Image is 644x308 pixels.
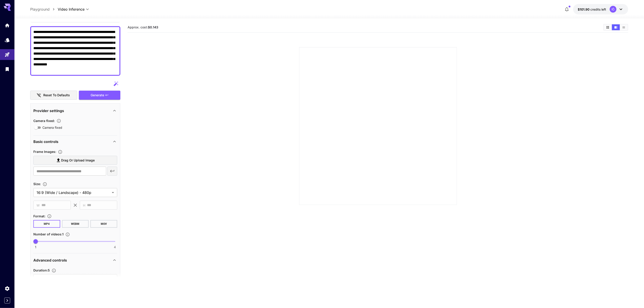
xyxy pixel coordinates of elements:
button: Reset to defaults [30,91,77,100]
b: $0.143 [148,25,158,29]
button: Show media in grid view [604,24,612,30]
span: Video Inference [58,7,85,12]
span: 1 [35,245,36,249]
button: Set the number of duration [50,268,58,273]
div: Home [5,23,10,28]
span: Camera fixed : [33,119,55,123]
button: $101.89719IÖ [573,4,628,14]
span: Generate [91,92,104,98]
span: Format : [33,214,45,218]
span: Number of videos : 1 [33,232,64,236]
span: Approx. cost: [128,25,158,29]
span: W [37,203,40,208]
nav: breadcrumb [30,7,58,12]
button: Expand sidebar [4,298,10,303]
button: WEBM [62,220,89,228]
p: Provider settings [33,108,64,113]
span: Size : [33,182,41,186]
p: Basic controls [33,139,58,144]
div: Basic controls [33,136,117,147]
span: $101.90 [578,7,590,11]
span: Drag or upload image [61,158,95,163]
span: 4 [114,245,116,249]
div: Playground [5,52,10,57]
p: Advanced controls [33,257,67,263]
button: MP4 [33,220,60,228]
button: Adjust the dimensions of the generated image by specifying its width and height in pixels, or sel... [41,182,49,186]
div: Settings [5,286,10,291]
div: $101.89719 [578,7,606,12]
div: Advanced controls [33,255,117,266]
span: Frame Images : [33,150,56,154]
span: H [83,203,85,208]
button: MOV [90,220,117,228]
a: Playground [30,7,50,12]
button: Specify how many videos to generate in a single request. Each video generation will be charged se... [64,232,72,237]
label: Drag or upload image [33,156,117,165]
div: Show media in grid viewShow media in video viewShow media in list view [603,24,628,31]
span: Duration : 5 [33,268,50,272]
span: 16:9 (Wide / Landscape) - 480p [37,190,110,195]
button: Show media in video view [612,24,620,30]
button: Upload frame images. [56,150,64,154]
div: IÖ [610,6,616,13]
div: Provider settings [33,105,117,116]
div: Library [5,66,10,72]
button: Choose the file format for the output video. [45,214,53,218]
button: Show media in list view [620,24,628,30]
span: Camera fixed [42,125,62,130]
div: Models [5,37,10,43]
span: credits left [590,7,606,11]
button: Generate [79,91,120,100]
